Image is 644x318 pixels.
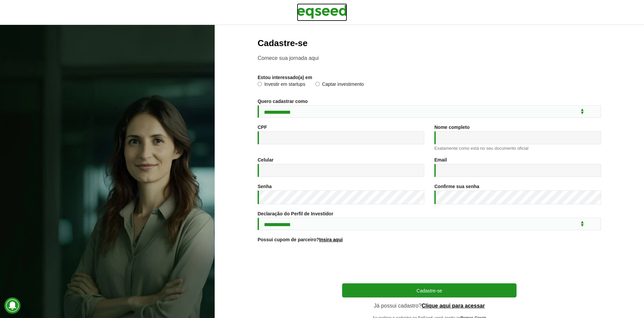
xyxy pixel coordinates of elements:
iframe: reCAPTCHA [378,250,480,277]
div: Exatamente como está no seu documento oficial [434,146,601,150]
label: Declaração do Perfil de Investidor [258,211,333,216]
label: Senha [258,184,272,189]
input: Investir em startups [258,82,262,86]
label: Estou interessado(a) em [258,75,312,80]
p: Já possui cadastro? [342,303,517,309]
label: Email [434,157,447,162]
label: Possui cupom de parceiro? [258,237,343,242]
label: Nome completo [434,125,470,130]
label: Captar investimento [315,82,364,89]
label: Celular [258,157,273,162]
a: Clique aqui para acessar [422,303,485,309]
label: Quero cadastrar como [258,99,308,104]
h2: Cadastre-se [258,38,601,48]
input: Captar investimento [315,82,320,86]
img: EqSeed Logo [297,3,347,20]
label: CPF [258,125,267,130]
a: Insira aqui [319,237,343,242]
label: Confirme sua senha [434,184,479,189]
p: Comece sua jornada aqui [258,55,601,61]
label: Investir em startups [258,82,305,89]
button: Cadastre-se [342,283,517,297]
